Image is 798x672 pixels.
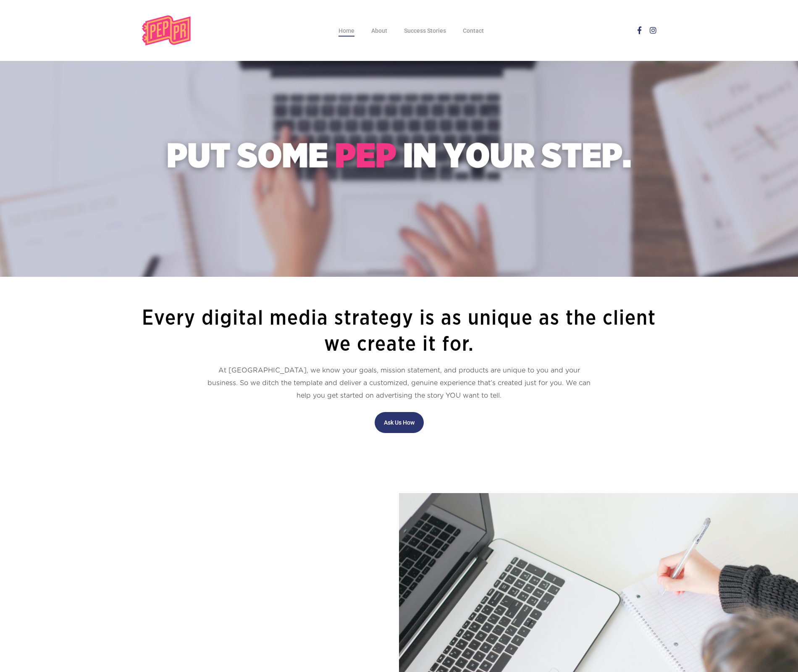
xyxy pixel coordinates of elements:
h2: Every digital media strategy is as unique as the client we create it for. [138,305,660,357]
img: Pep Public Relations [138,13,198,48]
p: At [GEOGRAPHIC_DATA], we know your goals, mission statement, and products are unique to you and y... [138,364,660,402]
a: Ask Us How [375,412,424,433]
span: Contact [463,27,484,34]
span: About [371,27,387,34]
span: Ask Us How [384,418,415,427]
a: Home [339,28,354,34]
a: Contact [463,28,484,34]
span: Success Stories [404,27,446,34]
a: About [371,28,387,34]
span: Home [339,27,354,34]
a: Success Stories [404,28,446,34]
